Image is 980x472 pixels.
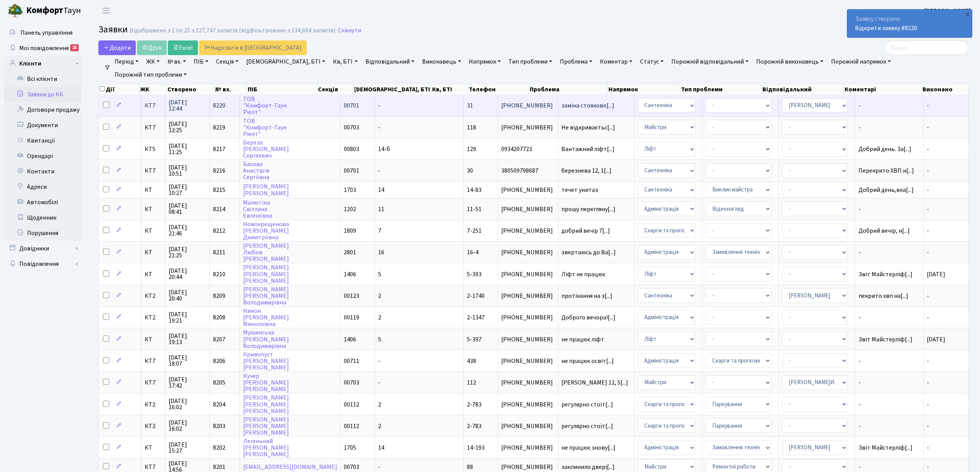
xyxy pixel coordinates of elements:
[844,84,921,95] th: Коментарі
[344,463,359,471] span: 00703
[169,165,206,177] span: [DATE] 10:51
[145,336,162,343] span: КТ
[20,29,73,37] span: Панель управління
[467,145,476,153] span: 129
[4,256,81,272] a: Повідомлення
[4,87,81,102] a: Заявки до КК
[215,84,247,95] th: № вх.
[338,27,361,34] a: Скинути
[112,55,142,68] a: Період
[243,394,289,415] a: [PERSON_NAME][PERSON_NAME][PERSON_NAME]
[419,55,464,68] a: Виконавець
[922,84,968,95] th: Виконано
[561,205,615,213] span: прошу перегляну[...]
[98,23,128,36] span: Заявки
[169,184,206,196] span: [DATE] 10:27
[213,205,225,213] span: 8214
[344,443,356,452] span: 1705
[243,350,289,372] a: Кривопуст[PERSON_NAME][PERSON_NAME]
[858,292,908,300] span: пекрито хвп на[...]
[213,145,225,153] span: 8217
[378,248,384,257] span: 16
[927,166,929,175] span: -
[467,186,482,194] span: 14-83
[145,423,162,429] span: КТ2
[26,4,81,17] span: Таун
[927,101,929,110] span: -
[243,220,289,242] a: Новокрещенова[PERSON_NAME]Димитріївна
[927,422,929,430] span: -
[501,102,555,109] span: [PHONE_NUMBER]
[344,335,356,344] span: 1406
[927,463,929,471] span: -
[4,148,81,164] a: Орендарі
[505,55,555,68] a: Тип проблеми
[98,40,136,55] a: Додати
[501,401,555,408] span: [PHONE_NUMBER]
[213,378,225,387] span: 8205
[637,55,667,68] a: Статус
[467,292,485,300] span: 2-1740
[858,443,912,452] span: Звіт Майстерліф[...]
[213,292,225,300] span: 8209
[213,166,225,175] span: 8216
[145,358,162,364] span: КТ7
[561,443,615,452] span: не працює знову[...]
[344,378,359,387] span: 00703
[431,84,468,95] th: Кв, БТІ
[344,186,356,194] span: 1703
[467,227,482,235] span: 7-251
[213,123,225,132] span: 8219
[378,145,390,153] span: 14-б
[145,380,162,386] span: КТ7
[4,71,81,87] a: Всі клієнти
[145,445,162,451] span: КТ
[169,268,206,280] span: [DATE] 20:44
[169,311,206,324] span: [DATE] 19:21
[927,378,929,387] span: -
[145,314,162,321] span: КТ2
[753,55,826,68] a: Порожній виконавець
[858,206,920,212] span: -
[344,205,356,213] span: 1202
[467,463,473,471] span: 88
[145,401,162,408] span: КТ2
[561,101,614,110] span: заміна стояково[...]
[501,380,555,386] span: [PHONE_NUMBER]
[243,329,289,350] a: Мушинська[PERSON_NAME]Володимирівна
[501,168,555,174] span: 380509798687
[4,102,81,118] a: Договори продажу
[167,84,215,95] th: Створено
[243,183,289,198] a: [PERSON_NAME][PERSON_NAME]
[169,333,206,345] span: [DATE] 19:13
[561,378,628,387] span: [PERSON_NAME] 12, 5[...]
[467,248,478,257] span: 16-4
[4,25,81,40] a: Панель управління
[501,187,555,193] span: [PHONE_NUMBER]
[243,307,289,328] a: Никон[PERSON_NAME]Миколаївна
[169,246,206,259] span: [DATE] 21:25
[501,293,555,299] span: [PHONE_NUMBER]
[243,437,289,459] a: Легенький[PERSON_NAME][PERSON_NAME]
[169,203,206,215] span: [DATE] 08:41
[858,423,920,429] span: -
[597,55,635,68] a: Коментар
[243,415,289,437] a: [PERSON_NAME][PERSON_NAME][PERSON_NAME]
[467,313,485,322] span: 2-1347
[927,270,945,279] span: [DATE]
[378,227,381,235] span: 7
[145,206,162,212] span: КТ
[169,442,206,454] span: [DATE] 15:27
[213,101,225,110] span: 8220
[561,463,615,471] span: заклинило двері[...]
[501,423,555,429] span: [PHONE_NUMBER]
[529,84,608,95] th: Проблема
[501,146,555,152] span: 0934207723
[344,357,359,365] span: 00711
[143,55,163,68] a: ЖК
[213,186,225,194] span: 8215
[169,354,206,367] span: [DATE] 18:07
[243,138,289,160] a: Береза[PERSON_NAME]Сергеевич
[378,378,380,387] span: -
[467,270,482,279] span: 5-393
